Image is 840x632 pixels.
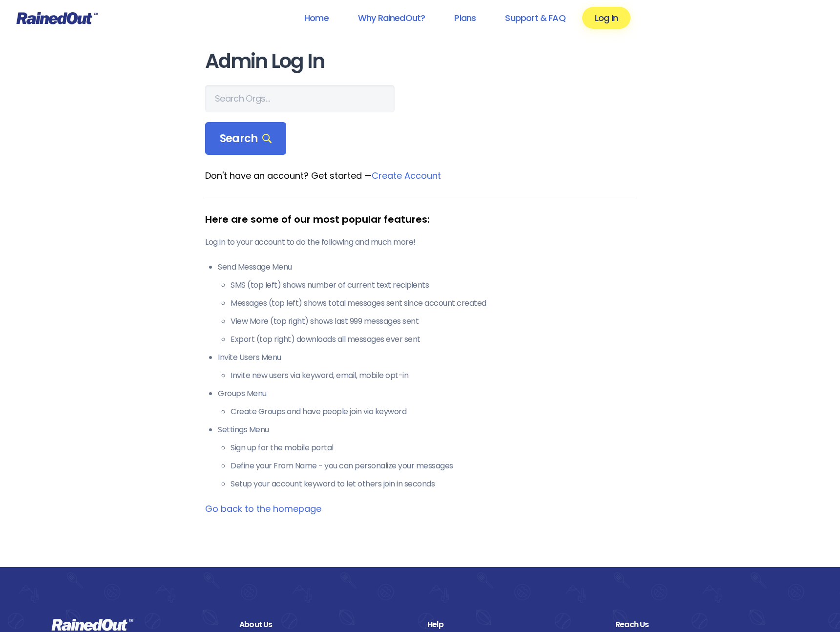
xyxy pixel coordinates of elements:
[205,503,321,515] a: Go back to the homepage
[205,212,635,227] div: Here are some of our most popular features:
[231,334,635,345] li: Export (top right) downloads all messages ever sent
[292,7,341,29] a: Home
[218,261,635,345] li: Send Message Menu
[231,370,635,381] li: Invite new users via keyword, email, mobile opt-in
[205,122,286,155] div: Search
[582,7,630,29] a: Log In
[345,7,438,29] a: Why RainedOut?
[220,132,272,146] span: Search
[218,388,635,418] li: Groups Menu
[427,618,601,631] div: Help
[231,316,635,327] li: View More (top right) shows last 999 messages sent
[231,460,635,472] li: Define your From Name - you can personalize your messages
[615,618,789,631] div: Reach Us
[239,618,413,631] div: About Us
[231,442,635,454] li: Sign up for the mobile portal
[231,406,635,418] li: Create Groups and have people join via keyword
[205,85,395,112] input: Search Orgs…
[231,478,635,490] li: Setup your account keyword to let others join in seconds
[441,7,488,29] a: Plans
[218,352,635,381] li: Invite Users Menu
[218,424,635,490] li: Settings Menu
[205,50,635,515] main: Don't have an account? Get started —
[205,236,635,248] p: Log in to your account to do the following and much more!
[372,169,441,182] a: Create Account
[492,7,578,29] a: Support & FAQ
[231,279,635,291] li: SMS (top left) shows number of current text recipients
[231,297,635,309] li: Messages (top left) shows total messages sent since account created
[205,50,635,72] h1: Admin Log In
